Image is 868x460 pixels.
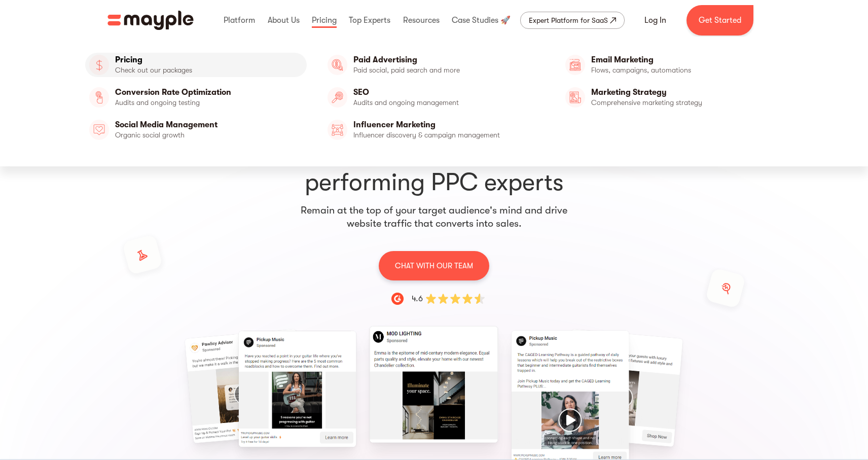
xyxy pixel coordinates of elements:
div: Platform [221,4,258,37]
a: home [107,11,194,30]
a: Expert Platform for SaaS [520,12,625,29]
div: Top Experts [346,4,393,37]
div: Expert Platform for SaaS [529,14,608,26]
div: Pricing [309,4,339,37]
div: 8 / 15 [241,334,353,444]
p: Remain at the top of your target audience's mind and drive website traffic that converts into sales. [300,204,568,230]
div: 9 / 15 [378,334,490,435]
div: About Us [265,4,302,37]
a: Get Started [686,5,753,36]
img: Mayple logo [107,11,194,30]
div: 11 / 15 [650,334,763,442]
p: CHAT WITH OUR TEAM [395,259,473,272]
div: Resources [401,4,442,37]
a: CHAT WITH OUR TEAM [379,251,489,280]
iframe: Chat Widget [685,342,868,460]
div: 4.6 [412,293,423,305]
a: Log In [632,8,678,32]
div: 7 / 15 [105,334,218,439]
